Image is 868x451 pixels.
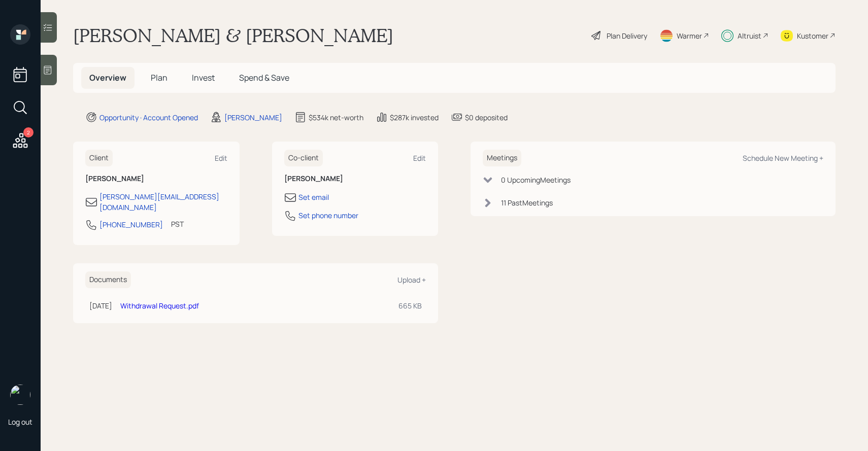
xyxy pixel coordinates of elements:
div: Opportunity · Account Opened [99,112,198,123]
span: Invest [192,72,215,83]
div: [DATE] [89,300,112,311]
div: $534k net-worth [309,112,363,123]
div: Kustomer [797,30,828,41]
span: Plan [151,72,168,83]
div: 2 [23,127,34,137]
h6: [PERSON_NAME] [284,175,426,183]
img: sami-boghos-headshot.png [10,385,30,405]
div: Edit [413,153,426,163]
h6: Co-client [284,150,323,166]
div: Altruist [738,30,761,41]
a: Withdrawal Request.pdf [120,301,199,310]
div: [PHONE_NUMBER] [99,219,163,230]
h1: [PERSON_NAME] & [PERSON_NAME] [73,24,393,47]
div: PST [171,219,184,229]
div: Schedule New Meeting + [743,153,823,163]
div: Set phone number [298,210,358,221]
div: Log out [8,417,32,427]
div: [PERSON_NAME][EMAIL_ADDRESS][DOMAIN_NAME] [99,191,227,213]
span: Overview [89,72,126,83]
div: 0 Upcoming Meeting s [501,175,571,185]
span: Spend & Save [239,72,289,83]
h6: Client [85,150,113,166]
div: Upload + [397,275,426,285]
div: Set email [298,192,329,202]
div: Warmer [677,30,702,41]
div: 665 KB [398,300,422,311]
div: 11 Past Meeting s [501,197,553,208]
h6: [PERSON_NAME] [85,175,227,183]
div: $0 deposited [465,112,508,123]
div: Edit [215,153,227,163]
h6: Documents [85,271,131,288]
div: [PERSON_NAME] [224,112,282,123]
h6: Meetings [483,150,521,166]
div: Plan Delivery [607,30,647,41]
div: $287k invested [390,112,439,123]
